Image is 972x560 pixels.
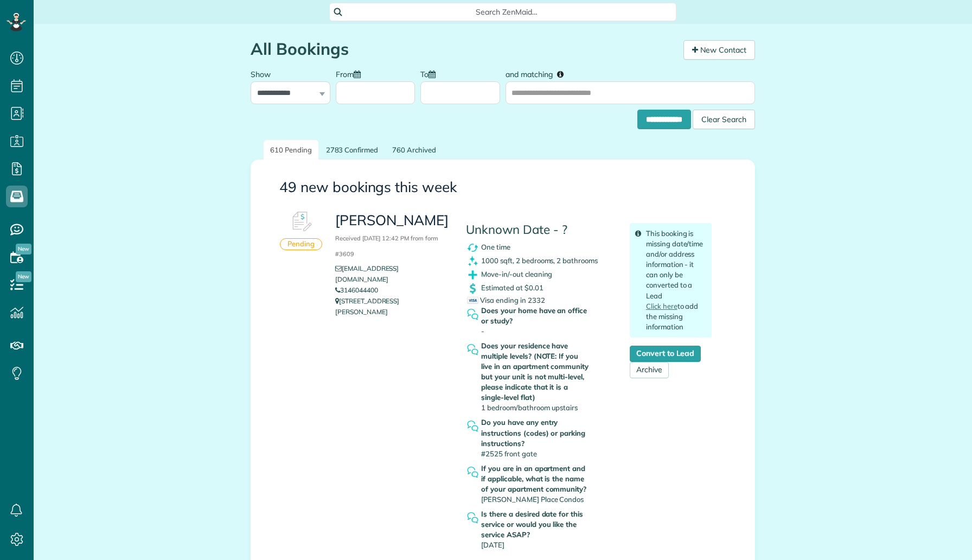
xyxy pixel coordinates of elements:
[335,286,378,294] a: 3146044400
[481,283,543,292] span: Estimated at $0.01
[336,63,366,84] label: From
[280,238,322,250] div: Pending
[630,223,712,338] div: This booking is missing date/time and/or address information - it can only be converted to a Lead...
[335,213,450,259] h3: [PERSON_NAME]
[630,362,669,378] a: Archive
[466,241,479,254] img: recurrence_symbol_icon-7cc721a9f4fb8f7b0289d3d97f09a2e367b638918f1a67e51b1e7d8abe5fb8d8.png
[466,343,479,357] img: question_symbol_icon-fa7b350da2b2fea416cef77984ae4cf4944ea5ab9e3d5925827a5d6b7129d3f6.png
[683,40,755,60] a: New Contact
[466,223,613,237] h4: Unknown Date - ?
[481,306,591,326] strong: Does your home have an office or study?
[466,308,479,321] img: question_symbol_icon-fa7b350da2b2fea416cef77984ae4cf4944ea5ab9e3d5925827a5d6b7129d3f6.png
[693,110,755,129] div: Clear Search
[693,111,755,120] a: Clear Search
[481,463,591,494] strong: If you are in an apartment and if applicable, what is the name of your apartment community?
[386,140,443,160] a: 760 Archived
[466,419,479,433] img: question_symbol_icon-fa7b350da2b2fea416cef77984ae4cf4944ea5ab9e3d5925827a5d6b7129d3f6.png
[481,243,510,251] span: One time
[467,296,545,304] span: Visa ending in 2332
[335,264,399,283] a: [EMAIL_ADDRESS][DOMAIN_NAME]
[466,466,479,479] img: question_symbol_icon-fa7b350da2b2fea416cef77984ae4cf4944ea5ab9e3d5925827a5d6b7129d3f6.png
[335,296,450,317] p: [STREET_ADDRESS][PERSON_NAME]
[630,346,701,362] a: Convert to Lead
[319,140,385,160] a: 2783 Confirmed
[646,302,677,310] a: Click here
[285,206,317,238] img: Booking #613392
[251,40,675,58] h1: All Bookings
[16,271,31,282] span: New
[335,234,438,258] small: Received [DATE] 12:42 PM from form #3609
[481,341,591,403] strong: Does your residence have multiple levels? (NOTE: If you live in an apartment community but your u...
[466,282,479,295] img: dollar_symbol_icon-bd8a6898b2649ec353a9eba708ae97d8d7348bddd7d2aed9b7e4bf5abd9f4af5.png
[481,327,484,335] span: -
[481,403,578,412] span: 1 bedroom/bathroom upstairs
[466,511,479,525] img: question_symbol_icon-fa7b350da2b2fea416cef77984ae4cf4944ea5ab9e3d5925827a5d6b7129d3f6.png
[481,270,552,278] span: Move-in/-out cleaning
[481,256,598,265] span: 1000 sqft, 2 bedrooms, 2 bathrooms
[279,180,726,195] h3: 49 new bookings this week
[481,495,584,504] span: [PERSON_NAME] Place Condos
[16,244,31,254] span: New
[481,449,536,458] span: #2525 front gate
[420,63,441,84] label: To
[481,509,591,540] strong: Is there a desired date for this service or would you like the service ASAP?
[481,417,591,448] strong: Do you have any entry instructions (codes) or parking instructions?
[466,268,479,282] img: extras_symbol_icon-f5f8d448bd4f6d592c0b405ff41d4b7d97c126065408080e4130a9468bdbe444.png
[466,254,479,268] img: clean_symbol_icon-dd072f8366c07ea3eb8378bb991ecd12595f4b76d916a6f83395f9468ae6ecae.png
[264,140,318,160] a: 610 Pending
[506,63,571,84] label: and matching
[481,540,504,549] span: [DATE]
